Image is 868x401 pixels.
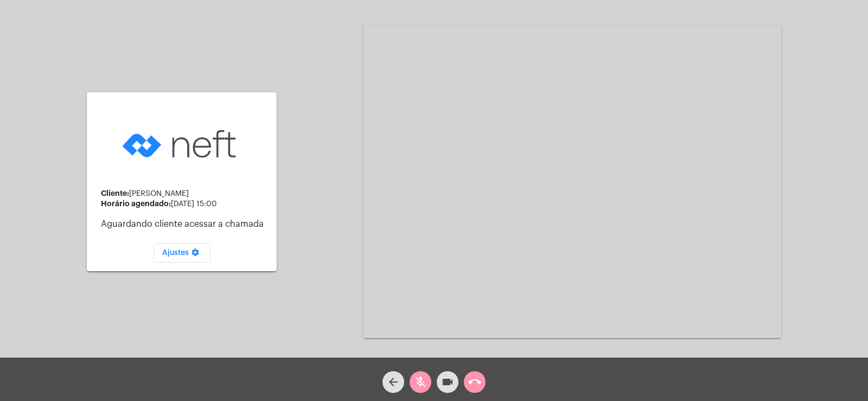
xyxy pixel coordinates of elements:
[468,375,481,389] mat-icon: call_end
[414,375,427,389] mat-icon: mic_off
[441,375,454,389] mat-icon: videocam
[101,189,129,197] strong: Cliente:
[119,113,244,175] img: logo-neft-novo-2.png
[189,248,202,261] mat-icon: settings
[101,200,171,207] strong: Horário agendado:
[101,189,268,198] div: [PERSON_NAME]
[162,249,202,257] span: Ajustes
[101,200,268,208] div: [DATE] 15:00
[101,219,268,229] p: Aguardando cliente acessar a chamada
[387,375,400,389] mat-icon: arrow_back
[154,243,210,263] button: Ajustes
